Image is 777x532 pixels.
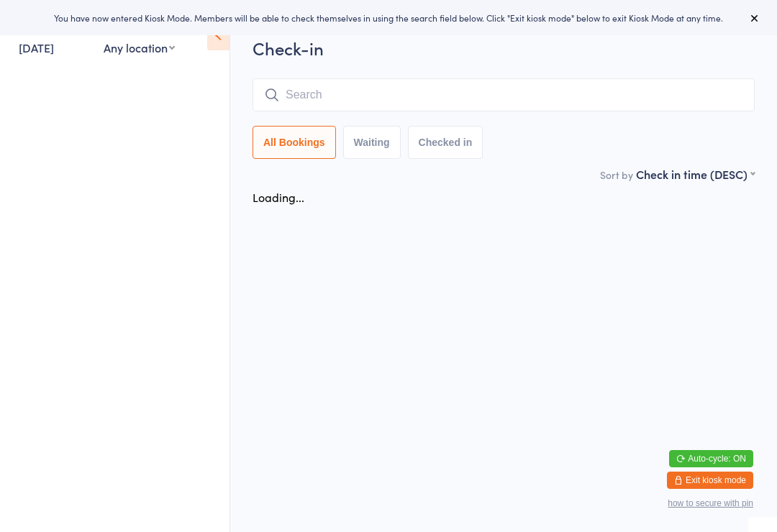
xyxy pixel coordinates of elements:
button: how to secure with pin [668,498,753,508]
button: Checked in [408,126,483,159]
a: [DATE] [19,40,54,55]
div: You have now entered Kiosk Mode. Members will be able to check themselves in using the search fie... [23,12,754,24]
button: Auto-cycle: ON [669,450,753,467]
button: Waiting [343,126,401,159]
div: Check in time (DESC) [636,166,755,182]
h2: Check-in [253,36,755,60]
button: Exit kiosk mode [667,472,753,489]
input: Search [253,78,755,111]
div: Any location [104,40,175,55]
div: Loading... [253,189,304,205]
label: Sort by [600,168,633,182]
button: All Bookings [253,126,336,159]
